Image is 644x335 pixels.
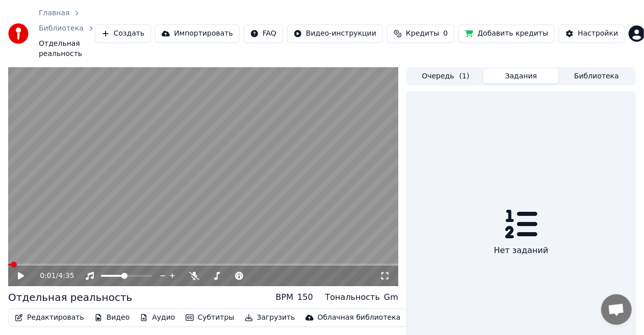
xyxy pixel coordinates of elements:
a: Главная [39,8,69,18]
button: Добавить кредиты [458,24,555,43]
a: Библиотека [39,23,84,34]
button: Субтитры [182,311,239,325]
span: 0:01 [40,271,56,281]
button: Задания [483,69,559,83]
span: 4:35 [58,271,74,281]
div: Отдельная реальность [8,290,132,304]
button: Аудио [136,311,179,325]
button: Видео-инструкции [287,24,383,43]
div: / [40,271,64,281]
button: FAQ [244,24,283,43]
div: Настройки [578,29,618,39]
div: Облачная библиотека [318,313,401,323]
nav: breadcrumb [39,8,95,59]
button: Импортировать [155,24,240,43]
button: Загрузить [241,311,299,325]
button: Создать [95,24,151,43]
div: Gm [384,291,398,303]
span: ( 1 ) [459,71,470,81]
button: Библиотека [559,69,634,83]
div: BPM [276,291,293,303]
div: Нет заданий [490,240,553,261]
span: Отдельная реальность [39,39,95,59]
button: Видео [90,311,134,325]
button: Очередь [408,69,483,83]
img: youka [8,23,29,44]
div: Открытый чат [601,294,632,325]
button: Кредиты0 [387,24,454,43]
div: 150 [297,291,313,303]
span: 0 [443,29,448,39]
button: Редактировать [11,311,88,325]
button: Настройки [559,24,625,43]
span: Кредиты [406,29,439,39]
div: Тональность [325,291,380,303]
